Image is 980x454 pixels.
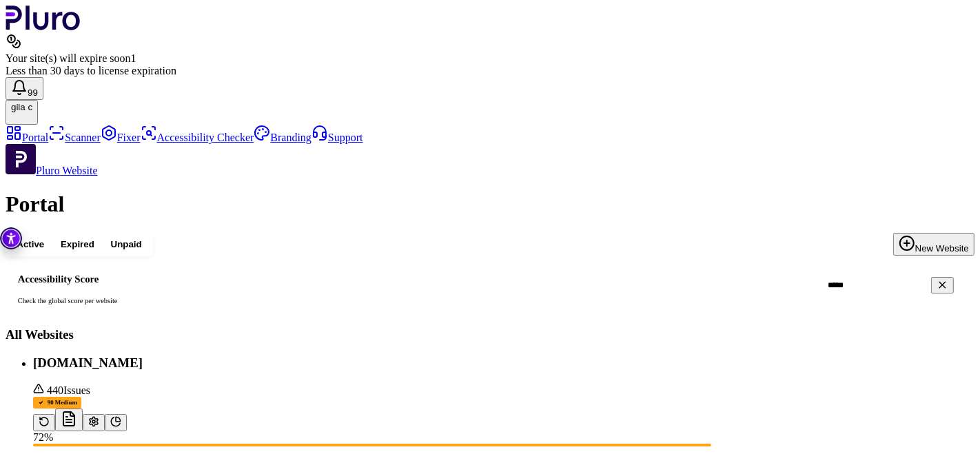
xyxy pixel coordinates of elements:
a: Support [312,132,363,143]
div: Less than 30 days to license expiration [6,65,974,77]
a: Open Pluro Website [6,165,98,176]
div: Your site(s) will expire soon [6,52,974,65]
button: New Website [893,233,974,256]
div: 72 % [33,431,974,444]
button: Reports [55,409,83,431]
span: 99 [28,87,38,98]
div: 90 Medium [33,397,81,408]
button: Open website overview [105,414,127,431]
h3: [DOMAIN_NAME] [33,355,974,371]
a: Logo [6,21,81,32]
h2: Accessibility Score [18,274,811,286]
button: Open notifications, you have 125 new notifications [6,77,43,100]
button: Clear search field [931,277,955,293]
span: Active [17,238,44,251]
h3: All Websites [6,327,974,342]
button: Unpaid [103,235,150,254]
span: Expired [61,238,94,251]
button: Expired [52,235,103,254]
div: 440 Issues [33,383,974,397]
button: Active [8,235,52,254]
a: Fixer [101,132,141,143]
button: gila cgila c [6,100,38,125]
span: 1 [130,52,136,64]
span: gila c [11,102,32,112]
button: Reset the cache [33,414,55,431]
button: Open settings [83,414,105,431]
a: Accessibility Checker [141,132,254,143]
a: Portal [6,132,48,143]
div: Check the global score per website [18,296,811,307]
aside: Sidebar menu [6,125,974,177]
h1: Portal [6,192,974,217]
a: Branding [254,132,312,143]
span: Unpaid [111,238,142,251]
a: Scanner [48,132,101,143]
